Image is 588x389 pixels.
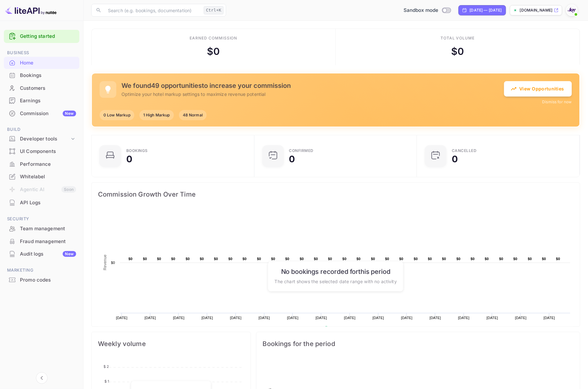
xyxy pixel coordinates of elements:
[430,316,441,320] text: [DATE]
[271,257,275,261] text: $0
[104,4,201,17] input: Search (e.g. bookings, documentation)
[157,257,161,261] text: $0
[20,33,76,40] a: Getting started
[104,379,109,384] tspan: $ 1
[63,111,76,116] div: New
[357,257,361,261] text: $0
[457,257,461,261] text: $0
[116,316,128,320] text: [DATE]
[4,248,79,260] div: Audit logsNew
[190,35,237,41] div: Earned commission
[4,133,79,145] div: Developer tools
[513,257,518,261] text: $0
[542,99,572,105] button: Dismiss for now
[4,267,79,274] span: Marketing
[201,316,213,320] text: [DATE]
[4,171,79,182] a: Whitelabel
[316,316,327,320] text: [DATE]
[63,251,76,257] div: New
[4,223,79,234] a: Team management
[126,149,148,153] div: Bookings
[4,82,79,94] a: Customers
[401,316,413,320] text: [DATE]
[4,274,79,286] a: Promo codes
[103,255,107,270] text: Revenue
[275,268,397,276] h6: No bookings recorded for this period
[458,316,470,320] text: [DATE]
[179,112,207,118] span: 48 Normal
[259,316,270,320] text: [DATE]
[428,257,432,261] text: $0
[20,110,76,117] div: Commission
[520,7,553,13] p: [DOMAIN_NAME]
[504,81,572,97] button: View Opportunities
[343,257,347,261] text: $0
[314,257,318,261] text: $0
[20,161,76,168] div: Performance
[528,257,532,261] text: $0
[4,216,79,223] span: Security
[103,364,109,369] tspan: $ 2
[204,6,224,14] div: Ctrl+K
[20,199,76,207] div: API Logs
[542,257,546,261] text: $0
[499,257,503,261] text: $0
[171,257,175,261] text: $0
[287,316,299,320] text: [DATE]
[485,257,489,261] text: $0
[4,235,79,248] div: Fraud management
[442,257,446,261] text: $0
[121,82,504,89] h5: We found 49 opportunities to increase your commission
[143,257,147,261] text: $0
[214,257,218,261] text: $0
[451,44,464,59] div: $ 0
[441,35,475,41] div: Total volume
[98,189,574,199] span: Commission Growth Over Time
[4,69,79,81] a: Bookings
[20,250,76,258] div: Audit logs
[331,326,347,331] text: Revenue
[4,57,79,69] div: Home
[4,223,79,235] div: Team management
[4,95,79,106] a: Earnings
[36,372,48,384] button: Collapse navigation
[401,7,453,14] div: Switch to Production mode
[515,316,527,320] text: [DATE]
[100,112,134,118] span: 0 Low Markup
[186,257,190,261] text: $0
[4,107,79,120] div: CommissionNew
[470,7,502,13] div: [DATE] — [DATE]
[126,155,132,164] div: 0
[289,149,314,153] div: Confirmed
[544,316,555,320] text: [DATE]
[487,316,498,320] text: [DATE]
[230,316,242,320] text: [DATE]
[20,173,76,181] div: Whitelabel
[4,235,79,247] a: Fraud management
[111,261,115,265] text: $0
[300,257,304,261] text: $0
[173,316,185,320] text: [DATE]
[4,171,79,183] div: Whitelabel
[121,91,504,97] p: Optimize your hotel markup settings to maximize revenue potential
[414,257,418,261] text: $0
[452,155,458,164] div: 0
[556,257,560,261] text: $0
[344,316,356,320] text: [DATE]
[20,225,76,233] div: Team management
[263,339,574,349] span: Bookings for the period
[5,5,57,15] img: LiteAPI logo
[243,257,247,261] text: $0
[4,158,79,171] div: Performance
[20,135,70,143] div: Developer tools
[4,274,79,286] div: Promo codes
[4,82,79,95] div: Customers
[4,197,79,209] div: API Logs
[452,149,477,153] div: CANCELLED
[4,107,79,119] a: CommissionNew
[20,238,76,245] div: Fraud management
[4,145,79,157] a: UI Components
[4,145,79,158] div: UI Components
[20,276,76,284] div: Promo codes
[4,126,79,133] span: Build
